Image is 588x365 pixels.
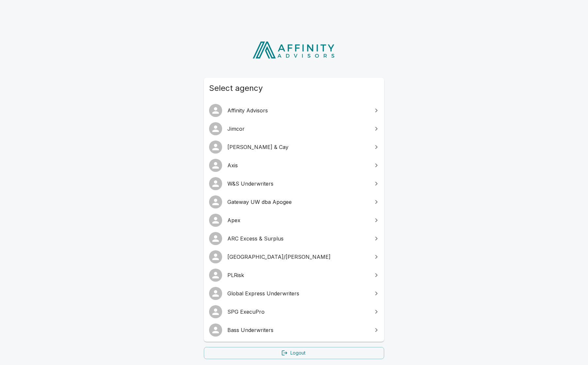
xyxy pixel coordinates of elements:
span: [GEOGRAPHIC_DATA]/[PERSON_NAME] [227,253,368,261]
span: Gateway UW dba Apogee [227,198,368,206]
span: PLRisk [227,271,368,279]
a: [GEOGRAPHIC_DATA]/[PERSON_NAME] [204,248,384,266]
a: Affinity Advisors [204,101,384,120]
img: Affinity Advisors Logo [247,39,341,61]
a: PLRisk [204,266,384,284]
a: Apex [204,211,384,229]
span: Jimcor [227,125,368,133]
a: ARC Excess & Surplus [204,229,384,248]
span: ARC Excess & Surplus [227,235,368,242]
a: Global Express Underwriters [204,284,384,303]
a: Axis [204,156,384,174]
span: Bass Underwriters [227,326,368,334]
span: Axis [227,161,368,169]
a: [PERSON_NAME] & Cay [204,138,384,156]
a: Jimcor [204,120,384,138]
a: SPG ExecuPro [204,303,384,321]
a: W&S Underwriters [204,174,384,193]
span: Global Express Underwriters [227,290,368,297]
span: W&S Underwriters [227,180,368,188]
a: Logout [204,347,384,359]
span: Apex [227,216,368,224]
a: Gateway UW dba Apogee [204,193,384,211]
span: SPG ExecuPro [227,308,368,316]
span: Affinity Advisors [227,107,368,114]
span: Select agency [209,83,379,93]
a: Bass Underwriters [204,321,384,339]
span: [PERSON_NAME] & Cay [227,143,368,151]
